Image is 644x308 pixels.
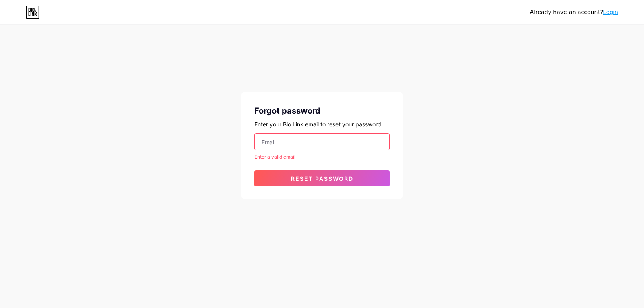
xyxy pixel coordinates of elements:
a: Login [603,9,618,15]
div: Forgot password [254,105,390,117]
div: Enter your Bio Link email to reset your password [254,120,390,128]
div: Enter a valid email [254,153,390,161]
div: Already have an account? [530,8,618,17]
span: Reset password [291,175,353,182]
input: Email [255,134,389,150]
button: Reset password [254,170,390,186]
